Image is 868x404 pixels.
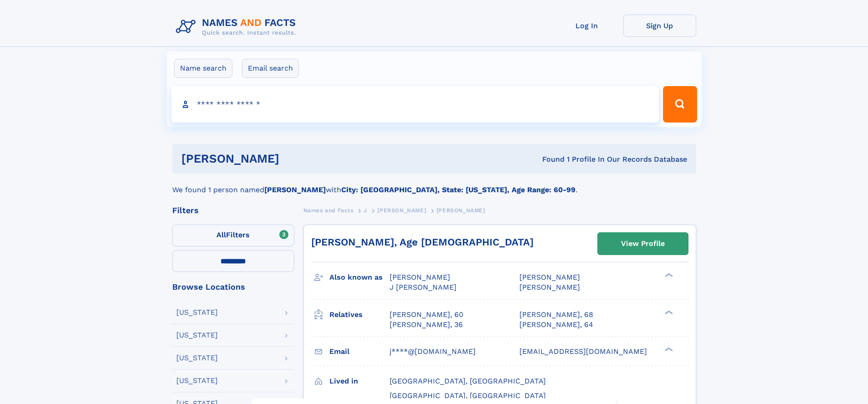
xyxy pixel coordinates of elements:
[176,354,218,362] div: [US_STATE]
[663,272,673,278] div: ❯
[377,207,426,214] span: [PERSON_NAME]
[390,320,463,330] a: [PERSON_NAME], 36
[390,273,450,281] span: [PERSON_NAME]
[390,391,546,400] span: [GEOGRAPHIC_DATA], [GEOGRAPHIC_DATA]
[598,233,688,255] a: View Profile
[329,270,390,285] h3: Also known as
[390,377,546,385] span: [GEOGRAPHIC_DATA], [GEOGRAPHIC_DATA]
[181,153,411,164] h1: [PERSON_NAME]
[663,346,673,352] div: ❯
[329,344,390,359] h3: Email
[172,225,294,246] label: Filters
[311,236,534,248] a: [PERSON_NAME], Age [DEMOGRAPHIC_DATA]
[663,86,697,123] button: Search Button
[242,59,299,78] label: Email search
[519,310,593,320] a: [PERSON_NAME], 68
[519,347,647,356] span: [EMAIL_ADDRESS][DOMAIN_NAME]
[519,273,580,281] span: [PERSON_NAME]
[390,310,463,320] a: [PERSON_NAME], 60
[364,207,367,214] span: J
[377,205,426,216] a: [PERSON_NAME]
[172,206,294,215] div: Filters
[216,230,226,239] span: All
[390,283,457,291] span: J [PERSON_NAME]
[176,309,218,316] div: [US_STATE]
[519,283,580,291] span: [PERSON_NAME]
[176,332,218,339] div: [US_STATE]
[341,185,575,194] b: City: [GEOGRAPHIC_DATA], State: [US_STATE], Age Range: 60-99
[172,283,294,291] div: Browse Locations
[364,205,367,216] a: J
[437,207,485,214] span: [PERSON_NAME]
[329,373,390,389] h3: Lived in
[329,307,390,322] h3: Relatives
[264,185,326,194] b: [PERSON_NAME]
[519,320,593,330] a: [PERSON_NAME], 64
[550,15,623,37] a: Log In
[411,154,687,164] div: Found 1 Profile In Our Records Database
[663,309,673,315] div: ❯
[172,15,303,39] img: Logo Names and Facts
[623,15,696,37] a: Sign Up
[172,174,696,195] div: We found 1 person named with .
[174,59,232,78] label: Name search
[303,205,354,216] a: Names and Facts
[171,86,659,123] input: search input
[176,377,218,384] div: [US_STATE]
[621,233,665,254] div: View Profile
